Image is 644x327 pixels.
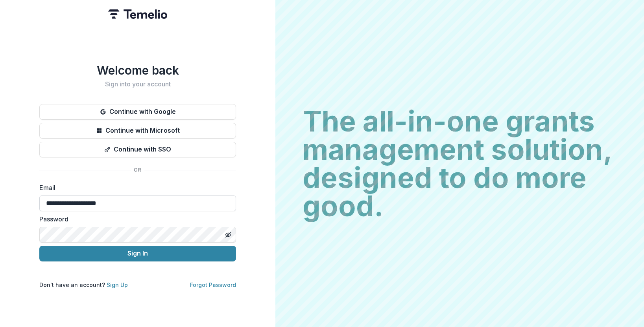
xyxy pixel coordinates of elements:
h1: Welcome back [39,63,236,77]
button: Toggle password visibility [222,228,234,241]
button: Continue with SSO [39,142,236,157]
p: Don't have an account? [39,281,128,289]
label: Email [39,183,231,192]
label: Password [39,214,231,224]
button: Continue with Microsoft [39,123,236,139]
a: Sign Up [107,281,128,288]
button: Sign In [39,246,236,261]
button: Continue with Google [39,104,236,120]
h2: Sign into your account [39,80,236,88]
a: Forgot Password [190,281,236,288]
img: Temelio [108,9,167,19]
